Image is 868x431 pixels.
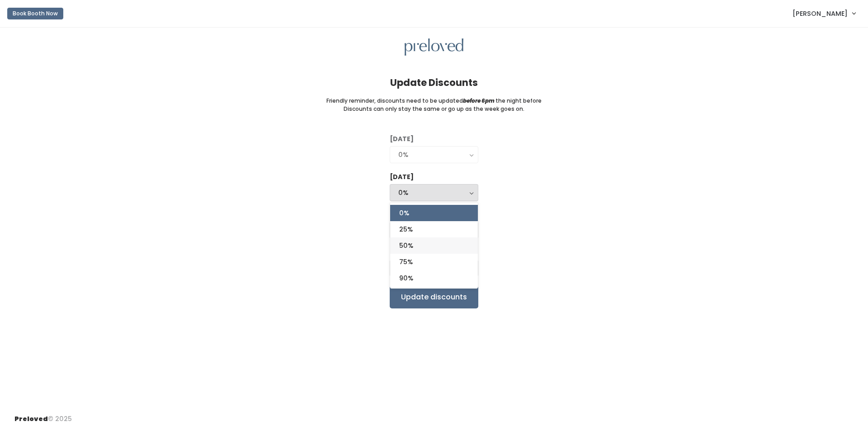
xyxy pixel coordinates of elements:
span: [PERSON_NAME] [793,9,848,19]
span: Preloved [14,414,48,423]
h4: Update Discounts [390,77,478,88]
span: 25% [399,224,413,234]
div: © 2025 [14,407,72,424]
a: Book Booth Now [7,4,63,24]
input: Update discounts [390,286,478,308]
span: 75% [399,257,413,267]
label: [DATE] [390,172,414,182]
span: 0% [399,208,409,218]
label: [DATE] [390,134,414,144]
span: 90% [399,273,413,283]
button: 0% [390,146,478,163]
small: Discounts can only stay the same or go up as the week goes on. [344,105,524,113]
i: before 6pm [463,97,495,104]
small: Friendly reminder, discounts need to be updated the night before [326,97,542,105]
span: 50% [399,241,413,251]
img: preloved logo [405,38,463,56]
button: 0% [390,184,478,201]
div: 0% [398,188,470,198]
div: 0% [398,150,470,160]
button: Book Booth Now [7,8,63,19]
a: [PERSON_NAME] [783,4,864,23]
